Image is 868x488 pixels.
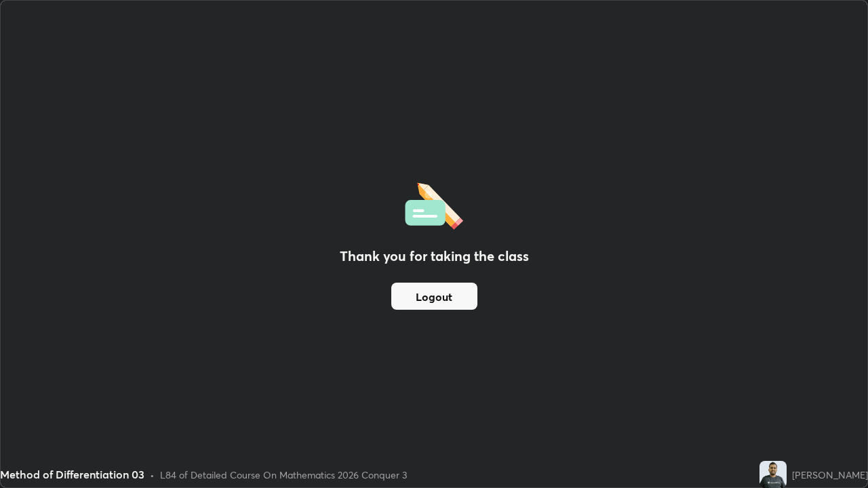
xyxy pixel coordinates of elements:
div: L84 of Detailed Course On Mathematics 2026 Conquer 3 [160,468,407,482]
h2: Thank you for taking the class [340,246,529,266]
div: [PERSON_NAME] [792,468,868,482]
button: Logout [391,283,477,310]
img: offlineFeedback.1438e8b3.svg [405,178,463,230]
div: • [150,468,155,482]
img: f292c3bc2352430695c83c150198b183.jpg [759,461,787,488]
